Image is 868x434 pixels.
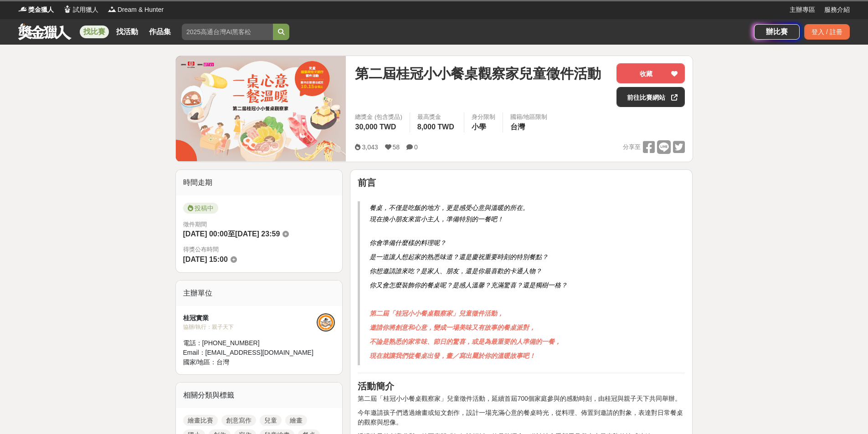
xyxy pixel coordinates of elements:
a: 創意寫作 [221,415,256,426]
span: [DATE] 23:59 [235,230,280,238]
img: Logo [108,5,117,14]
span: 30,000 TWD [355,123,396,131]
strong: 不論是熟悉的家常味、節日的驚喜，或是為最重要的人準備的一餐， [370,338,561,345]
span: 第二屆「桂冠小小餐桌觀察家」兒童徵件活動，延續首屆700個家庭參與的感動時刻，由桂冠與親子天下共同舉辦。 [358,395,681,402]
span: [DATE] 00:00 [183,230,228,238]
div: 電話： [PHONE_NUMBER] [183,338,317,348]
span: 你會準備什麼樣的料理呢？ [370,239,446,246]
span: 獎金獵人 [28,5,54,15]
div: 主辦單位 [176,281,343,306]
img: Logo [18,5,27,14]
span: 投稿中 [183,203,218,214]
div: Email： [EMAIL_ADDRESS][DOMAIN_NAME] [183,348,317,357]
a: 繪畫比賽 [183,415,218,426]
span: 你想邀請誰來吃？是家人、朋友，還是你最喜歡的卡通人物？ [370,267,542,275]
img: Logo [63,5,72,14]
button: 收藏 [616,63,685,83]
a: Logo試用獵人 [63,5,98,15]
strong: 現在就讓我們從餐桌出發，畫／寫出屬於你的溫暖故事吧！ [370,352,535,359]
span: Dream & Hunter [118,5,164,15]
a: 作品集 [145,26,175,38]
a: LogoDream & Hunter [108,5,164,15]
a: Logo獎金獵人 [18,5,54,15]
div: 桂冠實業 [183,313,317,323]
strong: 邀請你將創意和心意，變成一場美味又有故事的餐桌派對， [370,324,535,331]
span: 至 [228,230,235,238]
span: 0 [414,143,418,151]
span: 分享至 [623,140,641,154]
span: [DATE] 15:00 [183,255,228,263]
span: 3,043 [362,143,378,151]
span: 得獎公布時間 [183,245,335,254]
input: 2025高通台灣AI黑客松 [182,24,273,40]
span: 58 [393,143,400,151]
a: 繪畫 [285,415,307,426]
div: 協辦/執行： 親子天下 [183,323,317,331]
span: 國家/地區： [183,358,217,366]
strong: 前言 [358,178,376,188]
span: 小學 [472,123,486,131]
span: 現在換小朋友來當小主人，準備特別的一餐吧！ [370,215,503,223]
a: 找活動 [113,26,142,38]
a: 前往比賽網站 [616,87,685,107]
strong: 活動簡介 [358,381,394,391]
div: 相關分類與標籤 [176,383,343,408]
div: 登入 / 註冊 [804,24,850,40]
span: 試用獵人 [73,5,98,15]
span: 台灣 [510,123,525,131]
span: 是一道讓人想起家的熟悉味道？還是慶祝重要時刻的特別餐點？ [370,253,548,260]
span: 徵件期間 [183,221,207,228]
div: 身分限制 [472,112,495,122]
span: 你又會怎麼裝飾你的餐桌呢？是感人溫馨？充滿驚喜？還是獨樹一格？ [370,281,567,289]
a: 兒童 [260,415,282,426]
div: 時間走期 [176,170,343,195]
strong: 第二屆「桂冠小小餐桌觀察家」兒童徵件活動， [370,310,503,317]
a: 服務介紹 [824,5,850,15]
div: 國籍/地區限制 [510,112,548,122]
span: 今年邀請孩子們透過繪畫或短文創作，設計一場充滿心意的餐桌時光，從料理、佈置到邀請的對象，表達對日常餐桌的觀察與想像。 [358,409,683,426]
a: 找比賽 [80,26,109,38]
span: 第二屆桂冠小小餐桌觀察家兒童徵件活動 [355,63,601,84]
span: 餐桌，不僅是吃飯的地方，更是感受心意與溫暖的所在。 [370,204,529,211]
span: 台灣 [216,358,229,366]
span: 總獎金 (包含獎品) [355,112,402,122]
span: 最高獎金 [417,112,457,122]
a: 主辦專區 [790,5,815,15]
span: 8,000 TWD [417,123,454,131]
img: Cover Image [176,56,346,161]
a: 辦比賽 [754,24,800,40]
